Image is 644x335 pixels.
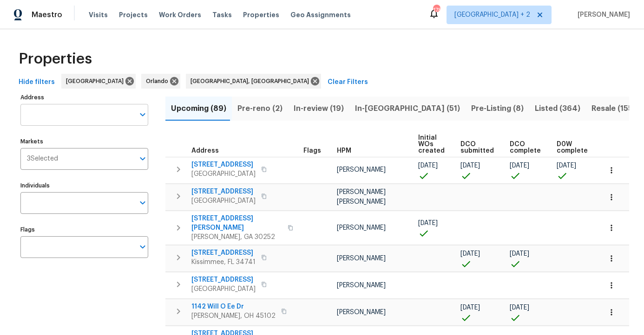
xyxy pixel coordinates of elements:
[324,74,372,91] button: Clear Filters
[66,77,127,86] span: [GEOGRAPHIC_DATA]
[186,74,321,89] div: [GEOGRAPHIC_DATA], [GEOGRAPHIC_DATA]
[136,240,149,253] button: Open
[15,74,59,91] button: Hide filters
[191,148,219,154] span: Address
[510,251,529,257] span: [DATE]
[418,220,438,226] span: [DATE]
[355,102,460,115] span: In-[GEOGRAPHIC_DATA] (51)
[471,102,524,115] span: Pre-Listing (8)
[19,54,92,64] span: Properties
[191,284,256,294] span: [GEOGRAPHIC_DATA]
[557,162,576,169] span: [DATE]
[460,251,480,257] span: [DATE]
[460,141,494,154] span: DCO submitted
[191,214,282,232] span: [STREET_ADDRESS][PERSON_NAME]
[237,102,283,115] span: Pre-reno (2)
[294,102,344,115] span: In-review (19)
[136,196,149,209] button: Open
[146,77,172,86] span: Orlando
[535,102,580,115] span: Listed (364)
[460,304,480,311] span: [DATE]
[191,232,282,242] span: [PERSON_NAME], GA 30252
[510,141,541,154] span: DCO complete
[136,152,149,165] button: Open
[337,309,386,316] span: [PERSON_NAME]
[32,10,62,19] span: Maestro
[510,162,529,169] span: [DATE]
[557,141,588,154] span: D0W complete
[136,108,149,121] button: Open
[337,189,386,205] span: [PERSON_NAME] [PERSON_NAME]
[191,275,256,284] span: [STREET_ADDRESS]
[591,102,636,115] span: Resale (155)
[191,302,276,311] span: 1142 Will O Ee Dr
[418,135,445,154] span: Initial WOs created
[61,74,136,89] div: [GEOGRAPHIC_DATA]
[27,155,58,163] span: 3 Selected
[243,10,279,19] span: Properties
[191,169,256,179] span: [GEOGRAPHIC_DATA]
[337,282,386,289] span: [PERSON_NAME]
[191,196,256,206] span: [GEOGRAPHIC_DATA]
[337,148,351,154] span: HPM
[191,187,256,196] span: [STREET_ADDRESS]
[418,162,438,169] span: [DATE]
[191,248,256,258] span: [STREET_ADDRESS]
[191,160,256,169] span: [STREET_ADDRESS]
[337,225,386,231] span: [PERSON_NAME]
[159,10,201,19] span: Work Orders
[191,258,256,267] span: Kissimmee, FL 34741
[303,148,321,154] span: Flags
[20,183,148,188] label: Individuals
[337,167,386,173] span: [PERSON_NAME]
[337,255,386,262] span: [PERSON_NAME]
[89,10,108,19] span: Visits
[20,227,148,232] label: Flags
[119,10,148,19] span: Projects
[20,95,148,100] label: Address
[141,74,180,89] div: Orlando
[433,6,440,15] div: 178
[290,10,351,19] span: Geo Assignments
[191,311,276,321] span: [PERSON_NAME], OH 45102
[171,102,226,115] span: Upcoming (89)
[328,77,368,88] span: Clear Filters
[191,77,313,86] span: [GEOGRAPHIC_DATA], [GEOGRAPHIC_DATA]
[510,304,529,311] span: [DATE]
[20,139,148,144] label: Markets
[454,10,530,19] span: [GEOGRAPHIC_DATA] + 2
[212,12,232,18] span: Tasks
[574,10,630,19] span: [PERSON_NAME]
[19,77,55,88] span: Hide filters
[460,162,480,169] span: [DATE]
